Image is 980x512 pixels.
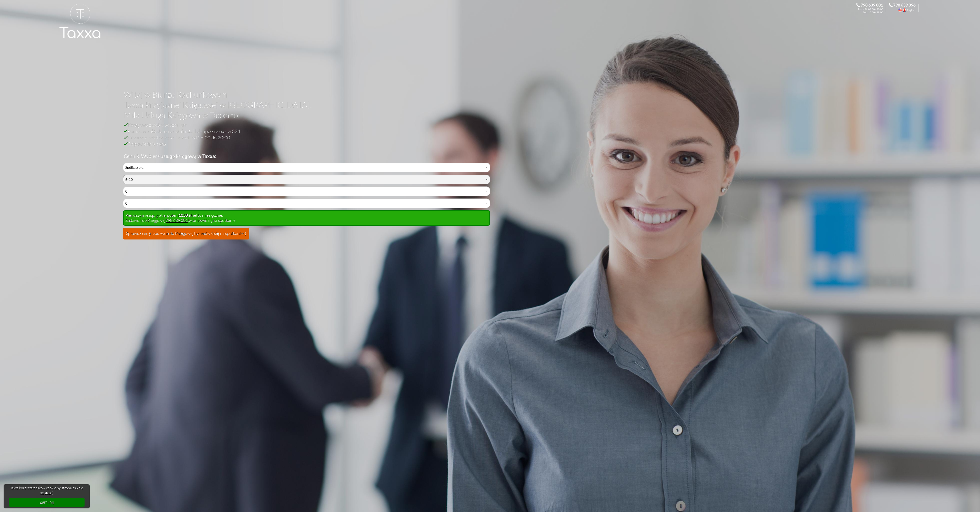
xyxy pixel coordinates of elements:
[889,3,921,13] div: Call the Accountant. 798 639 096
[166,218,188,223] a: 798 639 001
[123,210,490,226] div: Pierwszy miesiąc gratis, potem netto miesięcznie. Zadzwoń do Księgowej by umówić się na spotkanie.
[9,485,85,495] span: Taxxa korzysta z plików cookie by strona pięknie działała:)
[123,163,490,243] div: Cennik Usług Księgowych Przyjaznej Księgowej w Biurze Rachunkowym Taxxa
[4,484,90,508] div: cookieconsent
[123,228,249,239] button: Sprawdź cenę i zadzwoń do Księgowej by umówić się na spotkanie:-)
[124,89,843,121] h1: Witaj w Biurze Rachunkowym Taxxa Przyjaznej Księgowej w [GEOGRAPHIC_DATA]. Miła Usługa Księgowa w...
[9,498,85,506] a: dismiss cookie message
[179,213,191,217] b: 1050 zł
[124,121,843,159] h2: Księgowa z doświadczeniem Pomoc w zakładaniu działalności lub Spółki z o.o. w S24 Wsparcie telefo...
[124,153,216,159] b: Cennik. Wybierz usługę księgową w Taxxa:
[856,3,889,13] div: Zadzwoń do Księgowej. 798 639 001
